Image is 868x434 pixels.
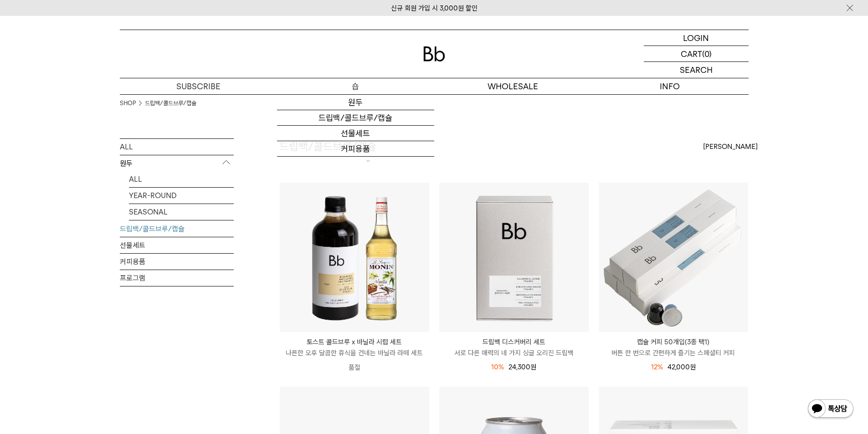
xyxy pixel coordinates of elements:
p: 드립백 디스커버리 세트 [439,337,589,347]
a: 드립백/콜드브루/캡슐 [120,221,234,237]
a: 원두 [277,95,434,110]
p: 토스트 콜드브루 x 바닐라 시럽 세트 [280,337,429,347]
p: 서로 다른 매력의 네 가지 싱글 오리진 드립백 [439,347,589,358]
img: 카카오톡 채널 1:1 채팅 버튼 [807,398,854,420]
p: SEARCH [680,62,713,78]
p: CART [681,46,702,61]
p: INFO [591,78,749,94]
a: YEAR-ROUND [129,188,234,204]
a: 프로그램 [277,157,434,172]
div: 10% [491,362,504,373]
a: 드립백/콜드브루/캡슐 [145,99,196,108]
a: 드립백 디스커버리 세트 서로 다른 매력의 네 가지 싱글 오리진 드립백 [439,337,589,358]
a: 커피용품 [120,254,234,270]
p: 원두 [120,155,234,172]
p: 버튼 한 번으로 간편하게 즐기는 스페셜티 커피 [599,347,748,358]
p: (0) [702,46,712,61]
span: 42,000 [668,363,696,371]
a: LOGIN [644,30,749,46]
a: 프로그램 [120,270,234,286]
a: 캡슐 커피 50개입(3종 택1) 버튼 한 번으로 간편하게 즐기는 스페셜티 커피 [599,337,748,358]
a: 커피용품 [277,141,434,157]
a: ALL [120,139,234,155]
a: ALL [129,171,234,187]
p: WHOLESALE [434,78,591,94]
div: 12% [651,362,663,373]
a: 토스트 콜드브루 x 바닐라 시럽 세트 나른한 오후 달콤한 휴식을 건네는 바닐라 라떼 세트 [280,337,429,358]
span: [PERSON_NAME] [703,141,758,152]
p: 캡슐 커피 50개입(3종 택1) [599,337,748,347]
a: 선물세트 [277,126,434,141]
a: SEASONAL [129,204,234,220]
a: SHOP [120,99,136,108]
a: CART (0) [644,46,749,62]
img: 로고 [423,46,445,61]
img: 캡슐 커피 50개입(3종 택1) [599,183,748,332]
a: 선물세트 [120,237,234,253]
a: 신규 회원 가입 시 3,000원 할인 [391,4,478,12]
p: LOGIN [683,30,709,46]
p: 나른한 오후 달콤한 휴식을 건네는 바닐라 라떼 세트 [280,347,429,358]
a: 숍 [277,78,434,94]
img: 드립백 디스커버리 세트 [439,183,589,332]
span: 원 [530,363,536,371]
span: 24,300 [508,363,536,371]
a: SUBSCRIBE [120,78,277,94]
img: 토스트 콜드브루 x 바닐라 시럽 세트 [280,183,429,332]
a: 드립백/콜드브루/캡슐 [277,110,434,126]
span: 원 [690,363,696,371]
p: 품절 [280,358,429,377]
